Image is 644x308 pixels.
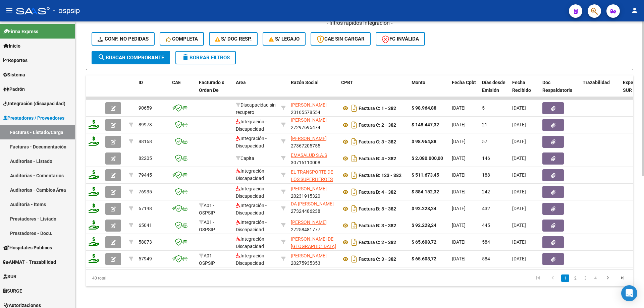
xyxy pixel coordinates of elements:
[359,206,396,211] strong: Factura B: 5 - 382
[139,172,152,178] span: 79445
[350,136,359,147] i: Descargar documento
[359,156,396,161] strong: Factura B: 4 - 382
[570,272,580,284] li: page 2
[580,75,620,105] datatable-header-cell: Trazabilidad
[452,80,476,85] span: Fecha Cpbt
[512,223,526,228] span: [DATE]
[449,75,479,105] datatable-header-cell: Fecha Cpbt
[583,80,610,85] span: Trazabilidad
[291,252,336,266] div: 20275935353
[542,80,573,93] span: Doc Respaldatoria
[412,139,436,144] strong: $ 98.964,88
[291,151,336,166] div: 30716110008
[359,122,396,128] strong: Factura C: 2 - 382
[452,256,466,261] span: [DATE]
[86,270,194,287] div: 40 total
[512,172,526,178] span: [DATE]
[412,189,439,194] strong: $ 884.152,32
[591,274,599,282] a: 4
[482,156,490,161] span: 146
[291,136,327,141] span: [PERSON_NAME]
[546,274,559,282] a: go to previous page
[350,220,359,231] i: Descargar documento
[621,285,637,301] div: Open Intercom Messenger
[3,42,20,50] span: Inicio
[412,80,425,85] span: Monto
[236,220,267,233] span: Integración - Discapacidad
[509,75,540,105] datatable-header-cell: Fecha Recibido
[532,274,544,282] a: go to first page
[3,57,28,64] span: Reportes
[452,206,466,211] span: [DATE]
[291,101,336,115] div: 23165578554
[139,122,152,127] span: 89973
[350,170,359,181] i: Descargar documento
[482,223,490,228] span: 445
[482,105,485,111] span: 5
[350,237,359,248] i: Descargar documento
[291,152,327,158] span: EMASALUD S.A.S
[512,189,526,194] span: [DATE]
[291,135,336,149] div: 27367205755
[98,53,106,61] mat-icon: search
[92,19,628,27] h4: - filtros rápidos Integración -
[512,156,526,161] span: [DATE]
[482,80,505,93] span: Días desde Emisión
[412,223,436,228] strong: $ 92.228,24
[139,139,152,144] span: 88168
[269,36,300,42] span: S/ legajo
[359,139,396,144] strong: Factura C: 3 - 382
[359,173,401,178] strong: Factura B: 123 - 382
[359,189,396,195] strong: Factura B: 4 - 382
[291,201,336,215] div: 27324486238
[172,80,181,85] span: CAE
[288,75,338,105] datatable-header-cell: Razón Social
[452,172,466,178] span: [DATE]
[139,80,143,85] span: ID
[236,168,267,181] span: Integración - Discapacidad
[512,256,526,261] span: [DATE]
[53,3,80,18] span: - ospsip
[479,75,509,105] datatable-header-cell: Días desde Emisión
[291,253,327,258] span: [PERSON_NAME]
[412,122,439,127] strong: $ 148.447,32
[136,75,169,105] datatable-header-cell: ID
[139,105,152,111] span: 90659
[482,139,487,144] span: 57
[452,189,466,194] span: [DATE]
[236,236,267,249] span: Integración - Discapacidad
[166,36,198,42] span: Completa
[341,80,353,85] span: CPBT
[291,168,336,182] div: 30718077903
[199,220,215,233] span: A01 - OSPSIP
[382,36,419,42] span: FC Inválida
[590,272,600,284] li: page 4
[350,120,359,130] i: Descargar documento
[139,256,152,261] span: 57949
[291,117,327,123] span: [PERSON_NAME]
[236,156,254,161] span: Capita
[452,122,466,127] span: [DATE]
[376,32,425,46] button: FC Inválida
[581,274,589,282] a: 3
[512,206,526,211] span: [DATE]
[350,254,359,264] i: Descargar documento
[291,235,336,249] div: 27234757542
[350,203,359,214] i: Descargar documento
[350,103,359,114] i: Descargar documento
[601,274,614,282] a: go to next page
[412,105,436,111] strong: $ 98.964,88
[350,153,359,164] i: Descargar documento
[512,239,526,245] span: [DATE]
[139,223,152,228] span: 65041
[169,75,196,105] datatable-header-cell: CAE
[291,201,334,206] span: DA [PERSON_NAME]
[540,75,580,105] datatable-header-cell: Doc Respaldatoria
[199,253,215,266] span: A01 - OSPSIP
[3,114,64,122] span: Prestadores / Proveedores
[181,55,230,61] span: Borrar Filtros
[139,206,152,211] span: 67198
[199,80,224,93] span: Facturado x Orden De
[3,28,38,35] span: Firma Express
[452,105,466,111] span: [DATE]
